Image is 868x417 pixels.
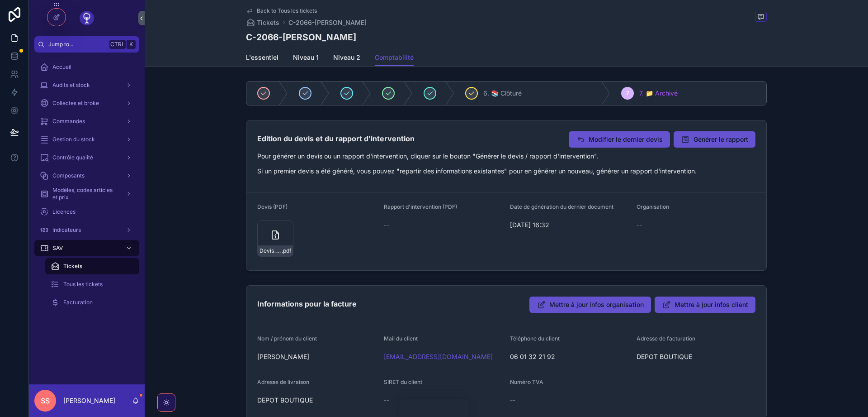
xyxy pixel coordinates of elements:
[34,222,139,238] a: Indicateurs
[293,53,319,62] span: Niveau 1
[693,135,748,144] span: Générer le rapport
[293,49,319,67] a: Niveau 1
[34,59,139,75] a: Accueil
[52,136,95,143] span: Gestion du stock
[384,335,418,342] span: Mail du client
[510,352,629,361] span: 06 01 32 21 92
[109,40,126,49] span: Ctrl
[510,396,515,405] span: --
[52,154,93,161] span: Contrôle qualité
[34,113,139,129] a: Commandes
[483,89,522,98] span: 6. 📚 Clôturé
[257,352,377,361] span: [PERSON_NAME]
[674,131,755,148] button: Générer le rapport
[127,41,135,48] span: K
[45,276,139,292] a: Tous les tickets
[257,151,755,161] p: Pour générer un devis ou un rapport d'intervention, cliquer sur le bouton "Générer le devis / rap...
[34,204,139,220] a: Licences
[52,100,99,107] span: Collectes et broke
[34,131,139,148] a: Gestion du stock
[63,299,93,306] span: Facturation
[375,49,414,67] a: Comptabilité
[52,172,85,179] span: Composants
[282,247,291,254] span: .pdf
[29,53,145,322] div: scrollable content
[246,31,356,43] h1: C-2066-[PERSON_NAME]
[34,168,139,184] a: Composants
[52,63,71,71] span: Accueil
[52,226,81,234] span: Indicateurs
[384,203,457,210] span: Rapport d'intervention (PDF)
[246,53,278,62] span: L'essentiel
[52,187,118,201] span: Modèles, codes articles et prix
[41,395,50,406] span: SS
[34,240,139,256] a: SAV
[34,149,139,166] a: Contrôle qualité
[549,300,644,309] span: Mettre à jour infos organisation
[63,281,103,288] span: Tous les tickets
[384,352,493,361] a: [EMAIL_ADDRESS][DOMAIN_NAME]
[259,247,282,254] span: Devis_SAV_18731-15989
[529,297,651,313] button: Mettre à jour infos organisation
[510,203,613,210] span: Date de génération du dernier document
[246,49,278,67] a: L'essentiel
[569,131,670,148] button: Modifier le dernier devis
[639,89,678,98] span: 7. 📁 Archivé
[637,352,756,361] span: DEPOT BOUTIQUE
[34,186,139,202] a: Modèles, codes articles et prix
[52,208,75,216] span: Licences
[80,11,94,25] img: App logo
[45,294,139,311] a: Facturation
[52,244,63,252] span: SAV
[63,396,115,405] p: [PERSON_NAME]
[34,77,139,93] a: Audits et stock
[675,300,748,309] span: Mettre à jour infos client
[637,220,642,230] span: --
[52,118,85,125] span: Commandes
[257,131,415,146] h2: Edition du devis et du rapport d'intervention
[63,263,82,270] span: Tickets
[34,36,139,53] button: Jump to...CtrlK
[246,18,279,27] a: Tickets
[637,203,669,210] span: Organisation
[45,258,139,274] a: Tickets
[257,7,317,14] span: Back to Tous les tickets
[384,396,389,405] span: --
[257,166,755,176] p: Si un premier devis a été généré, vous pouvez "repartir des informations existantes" pour en géné...
[637,335,695,342] span: Adresse de facturation
[510,335,560,342] span: Téléphone du client
[655,297,755,313] button: Mettre à jour infos client
[333,49,360,67] a: Niveau 2
[333,53,360,62] span: Niveau 2
[52,81,90,89] span: Audits et stock
[257,203,288,210] span: Devis (PDF)
[257,396,377,405] span: DEPOT BOUTIQUE
[510,220,629,230] span: [DATE] 16:32
[257,18,279,27] span: Tickets
[257,379,309,385] span: Adresse de livraison
[34,95,139,111] a: Collectes et broke
[246,7,317,14] a: Back to Tous les tickets
[257,335,317,342] span: Nom / prénom du client
[510,379,543,385] span: Numéro TVA
[288,18,367,27] a: C-2066-[PERSON_NAME]
[589,135,663,144] span: Modifier le dernier devis
[626,90,629,97] span: 7
[384,220,389,230] span: --
[257,297,357,311] h2: Informations pour la facture
[375,53,414,62] span: Comptabilité
[384,379,422,385] span: SIRET du client
[48,41,106,48] span: Jump to...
